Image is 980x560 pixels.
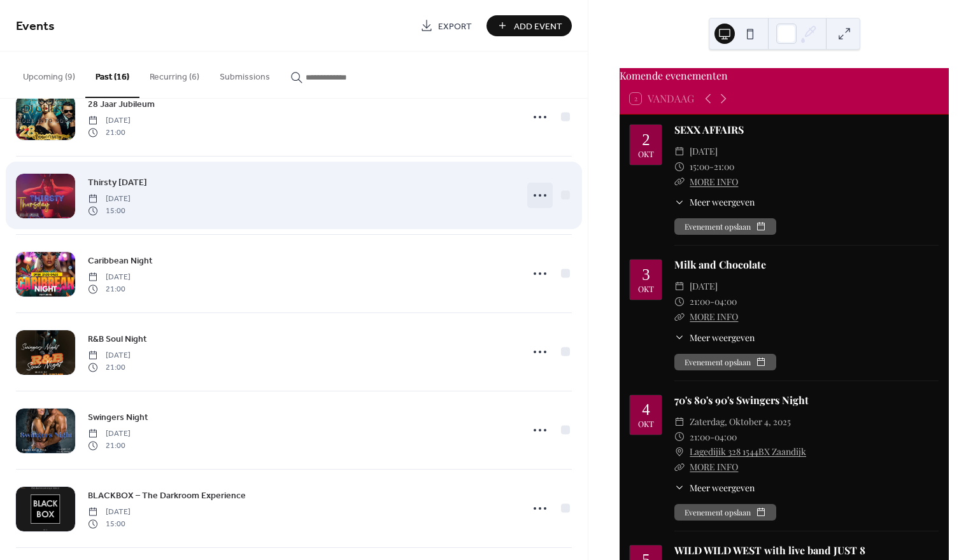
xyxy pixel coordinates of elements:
span: - [710,430,714,445]
div: ​ [674,144,685,159]
span: Thirsty [DATE] [88,176,147,190]
div: ​ [674,309,685,325]
span: [DATE] [690,144,718,159]
button: Past (16) [85,52,139,98]
span: 21:00 [88,361,131,373]
div: 4 [642,402,650,417]
a: Thirsty [DATE] [88,175,147,190]
span: 21:00 [88,440,131,451]
span: 21:00 [690,430,710,445]
button: Upcoming (9) [13,52,85,97]
a: 70's 80's 90's Swingers Night [674,393,809,407]
span: 04:00 [714,294,737,309]
div: 3 [642,267,650,283]
span: Caribbean Night [88,255,153,268]
span: 21:00 [690,294,710,309]
div: ​ [674,279,685,294]
span: - [709,159,714,174]
span: 04:00 [714,430,737,445]
span: Events [16,14,55,39]
div: ​ [674,331,685,344]
button: Evenement opslaan [674,504,776,521]
span: 21:00 [88,283,131,295]
span: Swingers Night [88,411,148,424]
a: MORE INFO [690,311,738,323]
span: 21:00 [714,159,734,174]
div: okt [638,150,654,158]
button: ​Meer weergeven [674,481,755,494]
span: [DATE] [88,272,131,283]
div: ​ [674,159,685,174]
a: MORE INFO [690,176,738,188]
a: Caribbean Night [88,253,153,268]
div: WILD WILD WEST with live band JUST 8 [674,543,939,558]
span: 15:00 [690,159,709,174]
div: ​ [674,459,685,475]
span: zaterdag, oktober 4, 2025 [690,414,791,430]
button: ​Meer weergeven [674,331,755,344]
div: ​ [674,444,685,459]
span: [DATE] [88,507,131,518]
div: ​ [674,481,685,494]
a: MORE INFO [690,461,738,473]
a: Swingers Night [88,410,148,424]
span: Export [438,20,472,33]
button: Evenement opslaan [674,218,776,235]
div: 2 [642,132,650,148]
a: 28 Jaar Jubileum [88,97,155,111]
span: [DATE] [690,279,718,294]
div: okt [638,285,654,293]
span: Add Event [514,20,562,33]
span: [DATE] [88,193,131,205]
span: [DATE] [88,350,131,361]
span: Meer weergeven [690,331,755,344]
span: 15:00 [88,518,131,529]
a: Export [411,15,481,36]
span: [DATE] [88,428,131,440]
div: ​ [674,414,685,430]
button: ​Meer weergeven [674,195,755,209]
span: 28 Jaar Jubileum [88,98,155,111]
div: ​ [674,174,685,190]
button: Evenement opslaan [674,354,776,370]
span: Meer weergeven [690,195,755,209]
span: - [710,294,714,309]
div: ​ [674,294,685,309]
span: Meer weergeven [690,481,755,494]
div: ​ [674,195,685,209]
span: R&B Soul Night [88,333,147,346]
button: Add Event [486,15,572,36]
button: Submissions [209,52,280,97]
span: BLACKBOX – The Darkroom Experience [88,489,246,503]
button: Recurring (6) [139,52,209,97]
div: okt [638,420,654,428]
span: 15:00 [88,205,131,216]
a: SEXX AFFAIRS [674,123,744,136]
a: Lagedijik 328 1544BX Zaandijk [690,444,806,459]
a: BLACKBOX – The Darkroom Experience [88,488,246,503]
span: 21:00 [88,127,131,138]
div: ​ [674,430,685,445]
a: Milk and Chocolate [674,258,766,271]
div: Komende evenementen [620,68,949,83]
a: R&B Soul Night [88,332,147,346]
span: [DATE] [88,115,131,127]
